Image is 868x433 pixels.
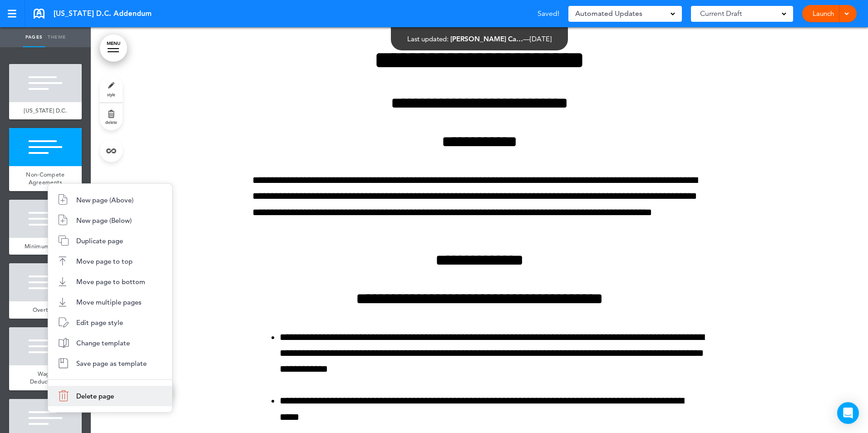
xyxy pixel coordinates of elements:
[76,277,145,286] span: Move page to bottom
[76,318,123,327] span: Edit page style
[76,216,132,225] span: New page (Below)
[76,298,142,306] span: Move multiple pages
[837,402,859,424] div: Open Intercom Messenger
[76,236,123,245] span: Duplicate page
[76,196,133,204] span: New page (Above)
[76,257,133,266] span: Move page to top
[76,359,147,368] span: Save page as template
[76,392,114,400] span: Delete page
[76,339,130,347] span: Change template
